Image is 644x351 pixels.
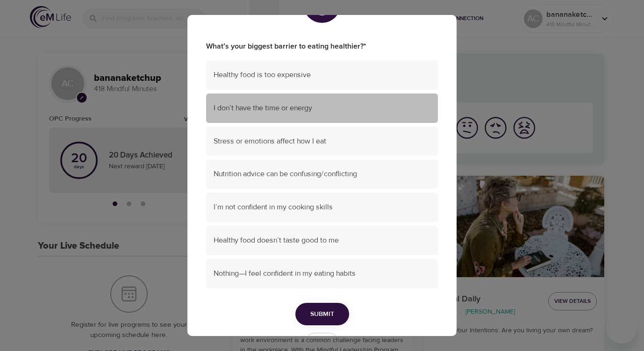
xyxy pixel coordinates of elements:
[214,202,430,213] span: I’m not confident in my cooking skills
[214,169,430,179] span: Nutrition advice can be confusing/conflicting
[295,303,349,326] button: Submit
[310,308,334,320] span: Submit
[214,235,430,246] span: Healthy food doesn’t taste good to me
[214,136,430,147] span: Stress or emotions affect how I eat
[214,70,430,80] span: Healthy food is too expensive
[206,41,438,52] label: What’s your biggest barrier to eating healthier?
[312,335,332,345] span: Skip
[214,268,430,279] span: Nothing—I feel confident in my eating habits
[307,333,337,347] button: Skip
[214,103,430,114] span: I don’t have the time or energy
